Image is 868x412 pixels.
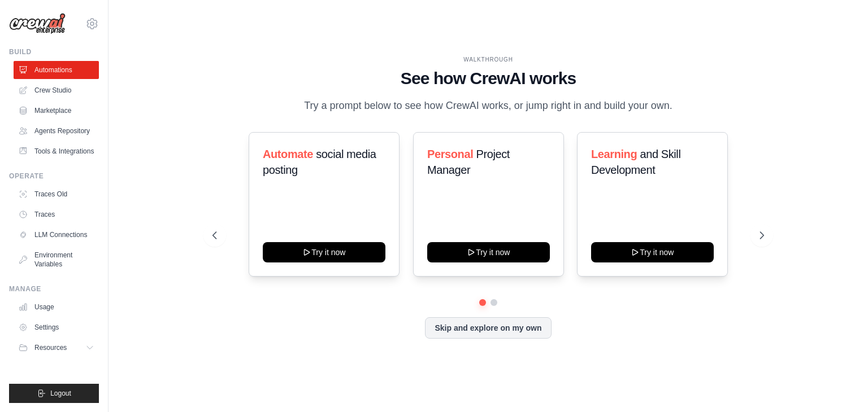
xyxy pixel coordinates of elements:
[591,148,637,160] span: Learning
[263,148,376,176] span: social media posting
[427,242,550,262] button: Try it now
[427,148,473,160] span: Personal
[14,102,99,120] a: Marketplace
[212,68,764,89] h1: See how CrewAI works
[9,13,66,34] img: Logo
[14,142,99,160] a: Tools & Integrations
[298,98,678,114] p: Try a prompt below to see how CrewAI works, or jump right in and build your own.
[14,185,99,203] a: Traces Old
[14,298,99,316] a: Usage
[425,317,551,339] button: Skip and explore on my own
[14,246,99,273] a: Environment Variables
[9,284,99,293] div: Manage
[212,55,764,64] div: WALKTHROUGH
[14,318,99,336] a: Settings
[591,242,714,262] button: Try it now
[50,389,71,398] span: Logout
[263,148,313,160] span: Automate
[14,61,99,79] a: Automations
[14,339,99,357] button: Resources
[34,343,67,352] span: Resources
[14,81,99,99] a: Crew Studio
[14,205,99,223] a: Traces
[14,226,99,244] a: LLM Connections
[427,148,510,176] span: Project Manager
[263,242,385,262] button: Try it now
[14,122,99,140] a: Agents Repository
[9,47,99,56] div: Build
[9,172,99,181] div: Operate
[9,384,99,403] button: Logout
[811,358,868,412] iframe: Chat Widget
